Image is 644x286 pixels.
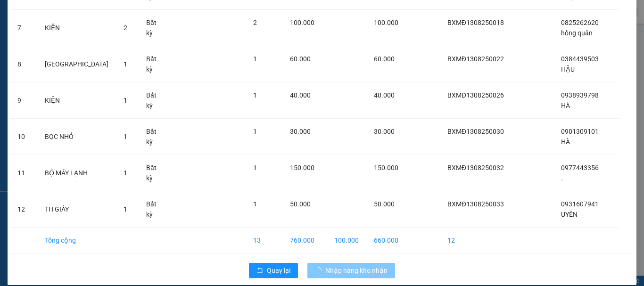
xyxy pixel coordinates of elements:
[253,91,257,99] span: 1
[37,10,116,46] td: KIỆN
[10,191,37,228] td: 12
[374,91,395,99] span: 40.000
[325,265,388,276] span: Nhập hàng kho nhận
[327,228,366,253] td: 100.000
[37,155,116,191] td: BỘ MÁY LẠNH
[447,19,504,26] span: BXMĐ1308250018
[267,265,290,276] span: Quay lại
[139,191,171,228] td: Bất kỳ
[124,169,127,177] span: 1
[124,97,127,104] span: 1
[315,267,325,274] span: loading
[561,65,575,73] span: HẬU
[290,91,311,99] span: 40.000
[253,128,257,135] span: 1
[253,19,257,26] span: 2
[561,200,599,208] span: 0931607941
[374,128,395,135] span: 30.000
[10,82,37,119] td: 9
[447,91,504,99] span: BXMĐ1308250026
[374,19,398,26] span: 100.000
[282,228,327,253] td: 760.000
[139,119,171,155] td: Bất kỳ
[374,164,398,172] span: 150.000
[307,263,395,278] button: Nhập hàng kho nhận
[37,191,116,228] td: TH GIẤY
[366,228,406,253] td: 660.000
[37,119,116,155] td: BỌC NHỎ
[249,263,298,278] button: rollbackQuay lại
[139,10,171,46] td: Bất kỳ
[374,55,395,63] span: 60.000
[561,19,599,26] span: 0825262620
[139,82,171,119] td: Bất kỳ
[561,55,599,63] span: 0384439503
[374,200,395,208] span: 50.000
[561,128,599,135] span: 0901309101
[139,155,171,191] td: Bất kỳ
[256,267,263,275] span: rollback
[447,164,504,172] span: BXMĐ1308250032
[561,174,563,182] span: .
[290,55,311,63] span: 60.000
[440,228,512,253] td: 12
[246,228,282,253] td: 13
[10,155,37,191] td: 11
[37,82,116,119] td: KIỆN
[10,46,37,82] td: 8
[37,46,116,82] td: [GEOGRAPHIC_DATA]
[290,128,311,135] span: 30.000
[290,19,314,26] span: 100.000
[253,200,257,208] span: 1
[253,164,257,172] span: 1
[561,164,599,172] span: 0977443356
[561,102,570,109] span: HÀ
[10,10,37,46] td: 7
[561,91,599,99] span: 0938939798
[124,133,127,140] span: 1
[37,228,116,253] td: Tổng cộng
[447,55,504,63] span: BXMĐ1308250022
[561,211,578,218] span: UYÊN
[290,200,311,208] span: 50.000
[447,128,504,135] span: BXMĐ1308250030
[561,29,593,37] span: hồng quân
[124,24,127,32] span: 2
[290,164,314,172] span: 150.000
[124,205,127,213] span: 1
[253,55,257,63] span: 1
[139,46,171,82] td: Bất kỳ
[10,119,37,155] td: 10
[124,60,127,68] span: 1
[447,200,504,208] span: BXMĐ1308250033
[561,138,570,146] span: HÀ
